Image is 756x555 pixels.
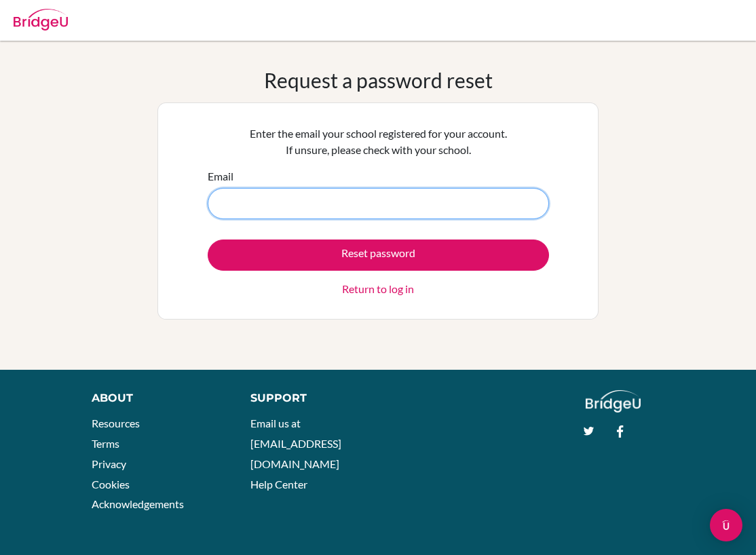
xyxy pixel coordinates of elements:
[92,478,130,491] a: Cookies
[264,68,493,92] h1: Request a password reset
[92,497,184,510] a: Acknowledgements
[342,281,414,297] a: Return to log in
[92,390,219,406] div: About
[710,509,742,541] div: Open Intercom Messenger
[586,390,641,413] img: logo_white@2x-f4f0deed5e89b7ecb1c2cc34c3e3d731f90f0f143d5ea2071677605dd97b5244.png
[250,478,307,491] a: Help Center
[92,457,126,470] a: Privacy
[208,240,549,271] button: Reset password
[250,390,366,406] div: Support
[250,417,341,470] a: Email us at [EMAIL_ADDRESS][DOMAIN_NAME]
[92,437,119,450] a: Terms
[92,417,140,429] a: Resources
[14,9,68,31] img: Bridge-U
[208,126,549,158] p: Enter the email your school registered for your account. If unsure, please check with your school.
[208,168,233,185] label: Email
